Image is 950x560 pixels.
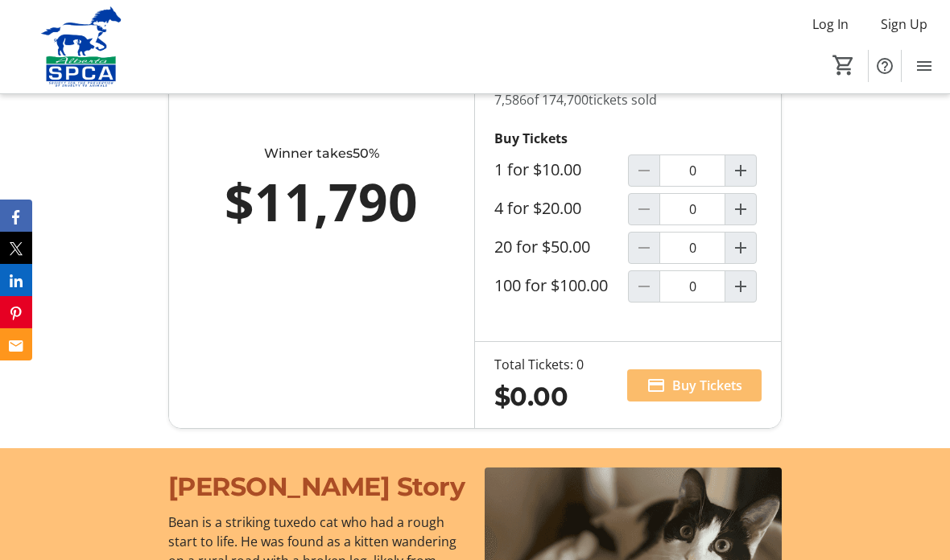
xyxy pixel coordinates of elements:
label: 100 for $100.00 [494,276,608,295]
div: $11,790 [201,163,442,241]
p: 7,586 tickets sold [494,90,762,109]
button: Increment by one [725,233,756,263]
span: Sign Up [881,14,927,34]
label: 4 for $20.00 [494,199,581,218]
span: of 174,700 [527,91,589,109]
button: Log In [799,11,861,37]
span: Buy Tickets [672,376,742,395]
button: Menu [908,50,940,82]
div: Winner takes [201,144,442,163]
span: [PERSON_NAME] Story [168,471,465,502]
div: Total Tickets: 0 [494,355,584,374]
button: Increment by one [725,194,756,224]
button: Increment by one [725,155,756,186]
button: Increment by one [725,271,756,302]
span: Log In [812,14,849,34]
label: 20 for $50.00 [494,237,590,257]
img: Alberta SPCA's Logo [10,6,153,87]
label: 1 for $10.00 [494,160,581,179]
div: $0.00 [494,377,584,416]
button: Help [869,50,901,82]
button: Sign Up [868,11,940,37]
strong: Buy Tickets [494,130,568,147]
button: Cart [829,51,858,80]
span: 50% [353,146,379,161]
button: Buy Tickets [627,369,762,401]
